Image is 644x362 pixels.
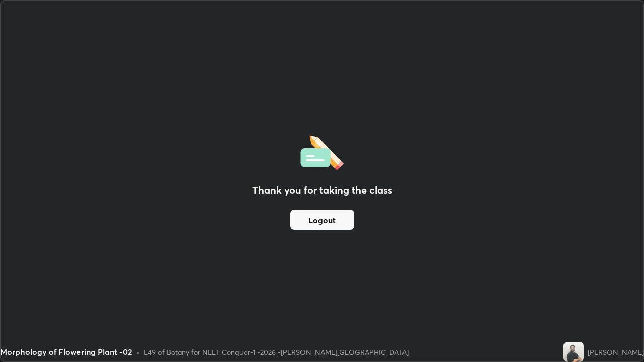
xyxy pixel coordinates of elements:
div: L49 of Botany for NEET Conquer-1 -2026 -[PERSON_NAME][GEOGRAPHIC_DATA] [144,347,409,357]
div: • [136,347,140,357]
h2: Thank you for taking the class [252,183,392,198]
div: [PERSON_NAME] [588,347,644,357]
button: Logout [290,210,354,230]
img: fcfddd3f18814954914cb8d37cd5bb09.jpg [563,342,584,362]
img: offlineFeedback.1438e8b3.svg [300,132,344,170]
